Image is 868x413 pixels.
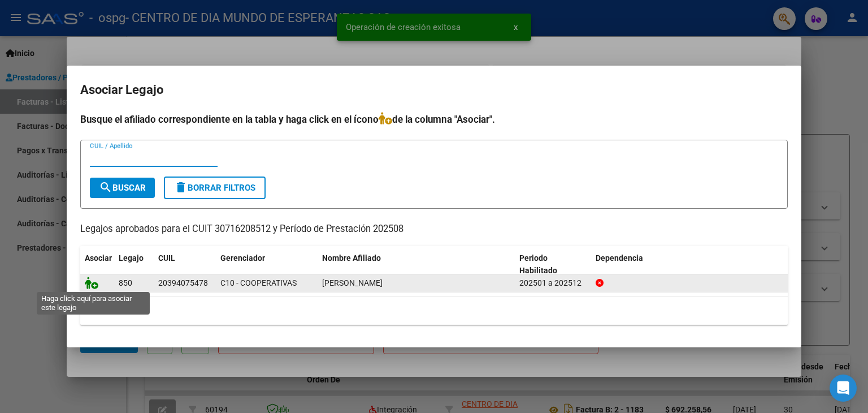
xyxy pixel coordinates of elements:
span: 850 [119,278,132,287]
datatable-header-cell: Periodo Habilitado [515,246,591,283]
span: Buscar [99,183,146,193]
button: Borrar Filtros [164,177,266,199]
datatable-header-cell: Nombre Afiliado [318,246,515,283]
span: Legajo [119,253,144,263]
span: CUIL [158,253,175,263]
span: Gerenciador [220,253,265,263]
h4: Busque el afiliado correspondiente en la tabla y haga click en el ícono de la columna "Asociar". [80,112,788,127]
div: 20394075478 [158,277,208,290]
datatable-header-cell: Asociar [80,246,114,283]
datatable-header-cell: Gerenciador [216,246,318,283]
span: MATOS GUILLERMO DANIEL [322,278,383,287]
div: 1 registros [80,296,788,325]
datatable-header-cell: Dependencia [591,246,788,283]
p: Legajos aprobados para el CUIT 30716208512 y Período de Prestación 202508 [80,222,788,236]
div: 202501 a 202512 [519,277,587,290]
span: Nombre Afiliado [322,253,381,263]
mat-icon: delete [174,180,188,194]
datatable-header-cell: Legajo [114,246,154,283]
mat-icon: search [99,180,112,194]
span: Asociar [85,253,112,263]
div: Open Intercom Messenger [830,375,857,402]
span: Periodo Habilitado [519,253,557,276]
span: C10 - COOPERATIVAS [220,278,297,287]
h2: Asociar Legajo [80,79,788,101]
span: Borrar Filtros [174,183,255,193]
span: Dependencia [596,253,643,263]
datatable-header-cell: CUIL [154,246,216,283]
button: Buscar [90,178,155,198]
